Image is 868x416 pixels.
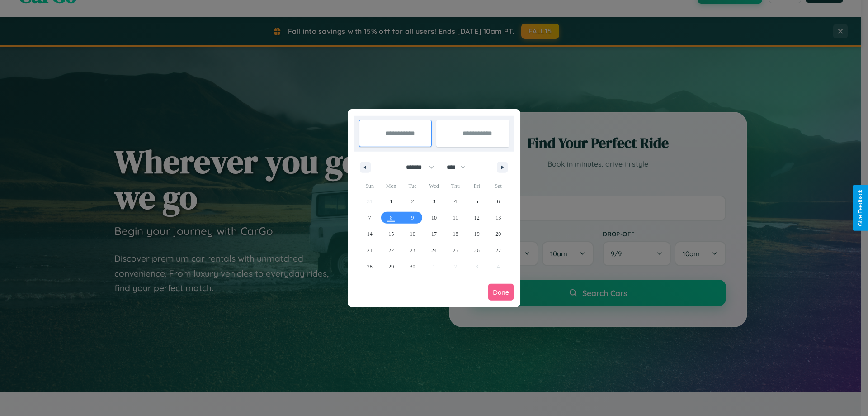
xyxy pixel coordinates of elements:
[380,258,401,275] button: 29
[367,226,373,242] span: 14
[380,179,401,193] span: Mon
[488,284,514,301] button: Done
[488,226,509,242] button: 20
[388,226,394,242] span: 15
[423,210,444,226] button: 10
[431,226,437,242] span: 17
[433,193,435,210] span: 3
[380,226,401,242] button: 15
[388,242,394,258] span: 22
[474,242,480,258] span: 26
[445,210,466,226] button: 11
[495,242,501,258] span: 27
[359,179,380,193] span: Sun
[466,210,487,226] button: 12
[453,226,458,242] span: 18
[410,242,415,258] span: 23
[445,242,466,258] button: 25
[402,226,423,242] button: 16
[495,226,501,242] span: 20
[488,179,509,193] span: Sat
[367,242,373,258] span: 21
[466,242,487,258] button: 26
[359,258,380,275] button: 28
[390,210,392,226] span: 8
[474,226,480,242] span: 19
[359,226,380,242] button: 14
[410,226,415,242] span: 16
[380,210,401,226] button: 8
[497,193,500,210] span: 6
[466,179,487,193] span: Fri
[411,193,414,210] span: 2
[380,193,401,210] button: 1
[474,210,480,226] span: 12
[402,258,423,275] button: 30
[857,190,863,226] div: Give Feedback
[431,210,437,226] span: 10
[402,242,423,258] button: 23
[488,210,509,226] button: 13
[423,179,444,193] span: Wed
[488,242,509,258] button: 27
[454,193,457,210] span: 4
[445,226,466,242] button: 18
[445,179,466,193] span: Thu
[495,210,501,226] span: 13
[411,210,414,226] span: 9
[402,179,423,193] span: Tue
[367,258,373,275] span: 28
[423,242,444,258] button: 24
[410,258,415,275] span: 30
[466,226,487,242] button: 19
[431,242,437,258] span: 24
[388,258,394,275] span: 29
[368,210,371,226] span: 7
[390,193,392,210] span: 1
[423,226,444,242] button: 17
[359,242,380,258] button: 21
[380,242,401,258] button: 22
[402,193,423,210] button: 2
[476,193,478,210] span: 5
[359,210,380,226] button: 7
[402,210,423,226] button: 9
[453,210,458,226] span: 11
[423,193,444,210] button: 3
[488,193,509,210] button: 6
[445,193,466,210] button: 4
[453,242,458,258] span: 25
[466,193,487,210] button: 5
